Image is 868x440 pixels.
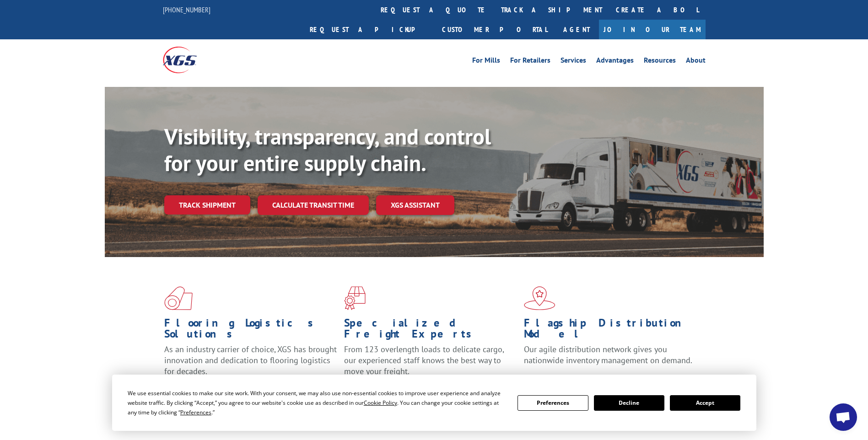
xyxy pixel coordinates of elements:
div: We use essential cookies to make our site work. With your consent, we may also use non-essential ... [128,388,507,417]
a: Track shipment [164,195,250,215]
h1: Flooring Logistics Solutions [164,317,337,344]
a: XGS ASSISTANT [376,195,454,215]
p: From 123 overlength loads to delicate cargo, our experienced staff knows the best way to move you... [344,344,517,385]
div: Open chat [830,403,857,431]
button: Preferences [518,395,588,411]
a: Join Our Team [599,20,706,39]
span: Preferences [180,408,211,416]
a: Agent [554,20,599,39]
div: Cookie Consent Prompt [112,375,756,431]
h1: Flagship Distribution Model [524,317,697,344]
b: Visibility, transparency, and control for your entire supply chain. [164,122,491,177]
button: Accept [670,395,740,411]
span: Cookie Policy [364,399,397,407]
a: For Retailers [510,57,550,67]
a: Customer Portal [435,20,554,39]
a: For Mills [472,57,500,67]
a: Services [561,57,586,67]
span: As an industry carrier of choice, XGS has brought innovation and dedication to flooring logistics... [164,344,337,376]
a: Learn More > [524,374,638,385]
a: About [686,57,706,67]
h1: Specialized Freight Experts [344,317,517,344]
button: Decline [594,395,664,411]
a: [PHONE_NUMBER] [163,5,210,14]
a: Calculate transit time [258,195,369,215]
a: Resources [644,57,676,67]
a: Advantages [596,57,634,67]
span: Our agile distribution network gives you nationwide inventory management on demand. [524,344,692,365]
a: Request a pickup [303,20,435,39]
img: xgs-icon-flagship-distribution-model-red [524,286,555,310]
img: xgs-icon-focused-on-flooring-red [344,286,366,310]
img: xgs-icon-total-supply-chain-intelligence-red [164,286,193,310]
